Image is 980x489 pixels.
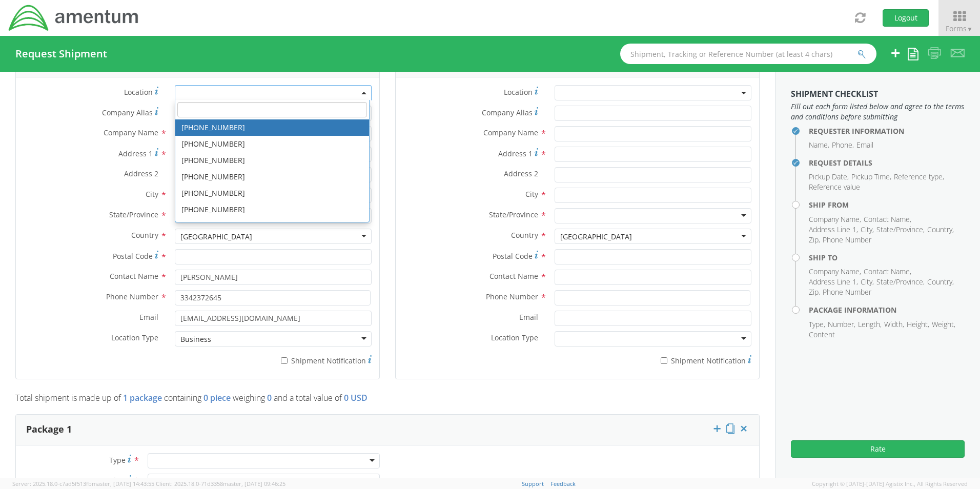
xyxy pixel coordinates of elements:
li: City [861,225,874,235]
div: [GEOGRAPHIC_DATA] [180,232,252,242]
span: Forms [946,24,973,33]
li: Email [856,140,873,150]
span: Phone Number [486,292,538,301]
span: Location [124,87,153,97]
li: Zip [809,287,820,297]
li: [PHONE_NUMBER] [175,218,369,234]
span: Email [139,312,158,322]
li: [PHONE_NUMBER] [175,119,369,136]
span: Company Alias [102,108,153,117]
li: Type [809,319,825,330]
span: Address 1 [498,149,533,158]
span: 0 [267,392,272,403]
li: Name [809,140,829,150]
span: master, [DATE] 14:43:55 [92,480,154,487]
label: Shipment Notification [175,354,372,366]
a: Support [522,480,544,487]
span: Address 2 [124,169,158,178]
li: Pickup Date [809,172,849,182]
span: City [525,189,538,199]
li: City [861,277,874,287]
span: Address 2 [504,169,538,178]
h4: Package Information [809,306,965,314]
li: Contact Name [864,267,911,277]
li: Reference value [809,182,860,192]
span: 0 piece [203,392,231,403]
span: Copyright © [DATE]-[DATE] Agistix Inc., All Rights Reserved [812,480,968,488]
h3: Shipment Checklist [791,90,965,99]
span: Postal Code [493,251,533,261]
h3: Package 1 [26,424,72,435]
span: Client: 2025.18.0-71d3358 [156,480,285,487]
li: Width [884,319,904,330]
span: 1 package [123,392,162,403]
li: [PHONE_NUMBER] [175,185,369,201]
li: Height [907,319,929,330]
li: Contact Name [864,214,911,225]
li: Reference type [894,172,944,182]
span: Company Alias [482,108,533,117]
li: Company Name [809,267,861,277]
span: Server: 2025.18.0-c7ad5f513fb [12,480,154,487]
span: Contact Name [110,271,158,281]
span: Company Name [104,128,158,137]
a: Feedback [550,480,576,487]
span: Location Type [491,333,538,342]
label: Shipment Notification [555,354,751,366]
li: [PHONE_NUMBER] [175,152,369,169]
li: Country [927,225,954,235]
span: State/Province [109,210,158,219]
span: City [146,189,158,199]
h4: Request Shipment [15,48,107,59]
span: Phone Number [106,292,158,301]
span: Email [519,312,538,322]
p: Total shipment is made up of containing weighing and a total value of [15,392,760,409]
li: Phone Number [823,235,871,245]
span: Country [131,230,158,240]
li: Content [809,330,835,340]
li: Address Line 1 [809,225,858,235]
li: Weight [932,319,955,330]
h4: Request Details [809,159,965,167]
li: Zip [809,235,820,245]
input: Shipment, Tracking or Reference Number (at least 4 chars) [620,44,876,64]
span: Contact Name [489,271,538,281]
li: Address Line 1 [809,277,858,287]
span: Country [511,230,538,240]
span: Fill out each form listed below and agree to the terms and conditions before submitting [791,101,965,122]
li: State/Province [876,277,925,287]
span: ▼ [967,25,973,33]
li: Number [828,319,855,330]
span: Postal Code [113,251,153,261]
li: Pickup Time [851,172,891,182]
h4: Ship To [809,254,965,261]
li: Length [858,319,882,330]
li: Phone Number [823,287,871,297]
li: [PHONE_NUMBER] [175,169,369,185]
li: Company Name [809,214,861,225]
h4: Requester Information [809,127,965,135]
span: Type [109,455,126,465]
span: State/Province [489,210,538,219]
span: Address 1 [118,149,153,158]
span: 0 USD [344,392,367,403]
li: Country [927,277,954,287]
span: Number [97,476,126,485]
span: Location Type [111,333,158,342]
input: Shipment Notification [661,357,667,364]
li: State/Province [876,225,925,235]
button: Rate [791,440,965,458]
img: dyn-intl-logo-049831509241104b2a82.png [8,4,140,32]
button: Logout [883,9,929,27]
input: Shipment Notification [281,357,288,364]
span: master, [DATE] 09:46:25 [223,480,285,487]
li: [PHONE_NUMBER] [175,201,369,218]
li: [PHONE_NUMBER] [175,136,369,152]
h4: Ship From [809,201,965,209]
li: Phone [832,140,854,150]
div: Business [180,334,211,344]
span: Company Name [483,128,538,137]
span: Location [504,87,533,97]
div: [GEOGRAPHIC_DATA] [560,232,632,242]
